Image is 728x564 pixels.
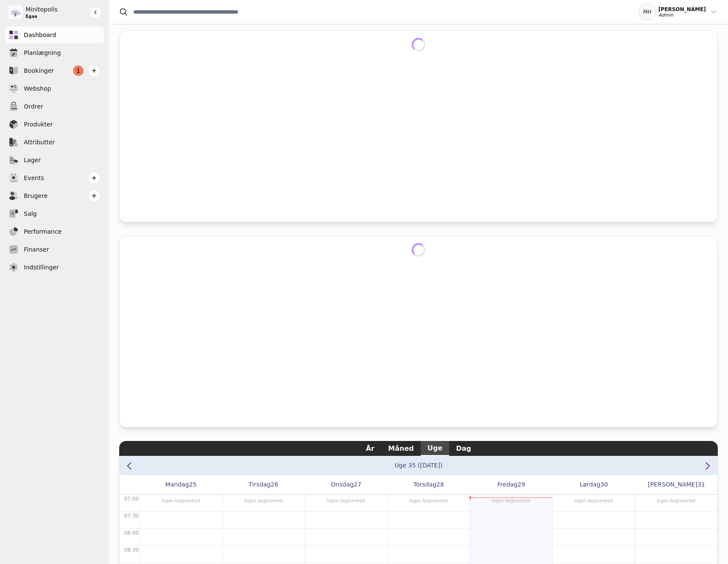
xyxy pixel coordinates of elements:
span: 26 [271,480,278,489]
button: Previous week [125,459,136,472]
span: Planlægning [24,49,61,57]
a: Bookinger1 [5,62,104,79]
a: Lager [5,152,104,169]
span: Onsdag [331,480,354,489]
a: Attributter [5,134,104,151]
span: Performance [24,227,62,236]
span: 08:00 [124,530,139,536]
span: 07:00 [124,496,139,502]
div: [PERSON_NAME] [658,6,706,13]
a: Performance [5,223,104,240]
a: Indstillinger [5,259,104,276]
a: Webshop [5,80,104,97]
button: Måned view [381,441,421,456]
a: Events [5,169,104,186]
a: Salg [5,205,104,222]
button: Uge view [421,441,449,456]
button: Go to month view [395,461,443,469]
span: Finanser [24,245,49,254]
a: Finanser [5,241,104,258]
span: Brugere [24,192,48,200]
a: Produkter [5,116,104,133]
span: 28 [436,480,444,489]
div: Admin [658,13,706,18]
span: 07:30 [124,513,139,519]
span: Events [24,174,44,183]
span: Lager [24,156,41,165]
a: Planlægning [5,44,104,61]
button: MH[PERSON_NAME]Admin [639,3,718,20]
span: Ordrer [24,102,43,111]
div: MH [639,3,656,20]
span: 25 [189,480,197,489]
span: Tirsdag [249,480,270,489]
span: 29 [518,480,525,489]
button: Dag view [449,441,478,456]
div: Ingen begivenhed [142,494,220,504]
span: Salg [24,209,37,218]
div: Ingen begivenhed [390,494,467,504]
span: 1 [73,66,83,76]
div: Ingen begivenhed [472,494,550,504]
span: Torsdag [413,480,436,489]
a: Brugere [5,187,104,204]
button: År view [359,441,381,456]
div: 07:06 [470,498,552,498]
span: Fredag [497,480,517,489]
a: Dashboard [5,26,104,43]
span: Lørdag [580,480,600,489]
div: Ingen begivenhed [555,494,632,504]
button: Next week [700,459,712,472]
span: 30 [600,480,608,489]
span: 31 [697,480,705,489]
div: Ingen begivenhed [637,494,715,504]
span: Mandag [165,480,189,489]
span: Bookinger [24,66,54,75]
span: Indstillinger [24,263,59,272]
div: Calendar views navigation [119,441,718,456]
span: Dashboard [24,31,56,40]
div: Ingen begivenhed [225,494,302,504]
div: Ingen begivenhed [307,494,385,504]
span: 08:30 [124,547,139,553]
span: Produkter [24,120,53,129]
a: Ordrer [5,98,104,115]
span: [PERSON_NAME] [648,480,697,489]
button: Gør sidebaren større eller mindre [90,7,100,17]
span: Webshop [24,84,51,93]
span: 27 [354,480,361,489]
span: Attributter [24,138,55,147]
